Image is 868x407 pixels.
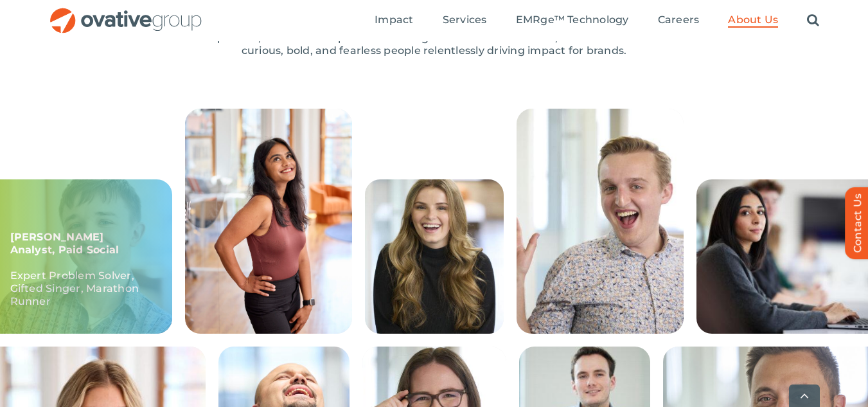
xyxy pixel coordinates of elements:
[443,14,487,28] a: Services
[185,109,352,334] img: 240613_Ovative Group_Portrait14945 (1)
[658,14,700,26] span: Careers
[516,14,629,26] span: EMRge™ Technology
[517,109,684,334] img: People – Collage McCrossen
[10,231,120,256] strong: [PERSON_NAME] Analyst, Paid Social
[365,179,504,334] img: People – Collage Lauren
[728,14,778,28] a: About Us
[375,14,413,28] a: Impact
[375,14,413,26] span: Impact
[10,269,146,308] p: Expert Problem Solver, Gifted Singer, Marathon Runner
[49,6,203,19] a: OG_Full_horizontal_RGB
[728,14,778,26] span: About Us
[443,14,487,26] span: Services
[807,14,819,28] a: Search
[658,14,700,28] a: Careers
[516,14,629,28] a: EMRge™ Technology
